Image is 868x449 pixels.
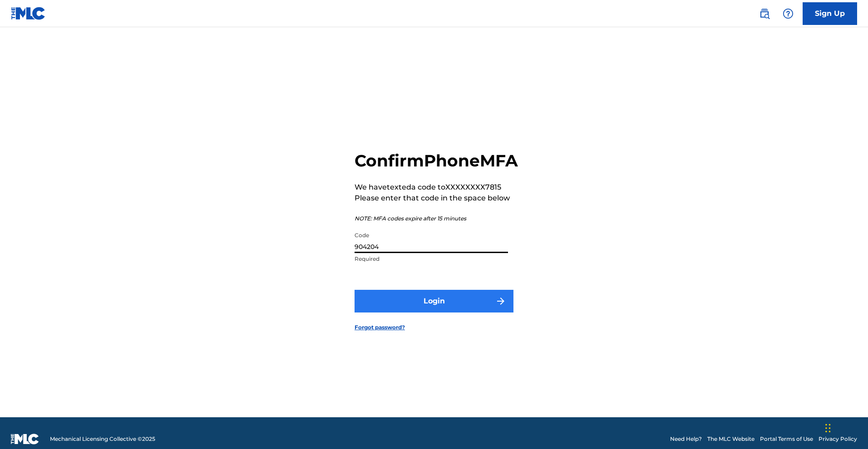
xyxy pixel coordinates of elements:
a: Portal Terms of Use [760,435,813,443]
a: The MLC Website [707,435,755,443]
a: Forgot password? [355,323,405,332]
div: Help [779,5,797,23]
a: Privacy Policy [819,435,857,443]
img: f7272a7cc735f4ea7f67.svg [495,296,506,307]
a: Public Search [755,5,774,23]
div: Drag [825,415,831,442]
a: Need Help? [670,435,702,443]
p: We have texted a code to XXXXXXXX7815 [355,182,518,193]
span: Mechanical Licensing Collective © 2025 [50,435,155,443]
iframe: Chat Widget [823,405,868,449]
a: Sign Up [803,2,857,25]
img: MLC Logo [11,7,46,20]
img: logo [11,434,39,444]
h2: Confirm Phone MFA [355,151,518,171]
p: Please enter that code in the space below [355,193,518,204]
img: search [759,8,770,19]
p: Required [355,255,508,263]
p: NOTE: MFA codes expire after 15 minutes [355,215,518,223]
button: Login [355,290,513,312]
img: help [783,8,794,19]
